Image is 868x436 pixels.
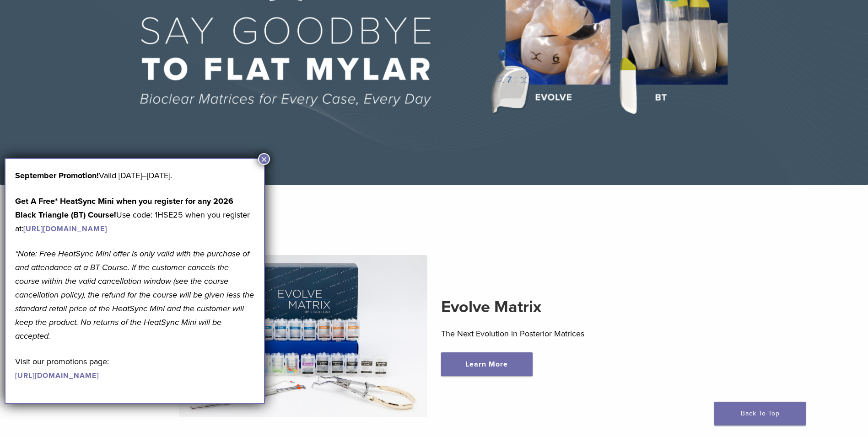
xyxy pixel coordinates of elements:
[23,224,107,234] a: [URL][DOMAIN_NAME]
[15,249,254,341] em: *Note: Free HeatSync Mini offer is only valid with the purchase of and attendance at a BT Course....
[441,296,690,318] h2: Evolve Matrix
[15,194,254,235] p: Use code: 1HSE25 when you register at:
[15,196,233,220] strong: Get A Free* HeatSync Mini when you register for any 2026 Black Triangle (BT) Course!
[15,169,254,182] p: Valid [DATE]–[DATE].
[15,355,254,382] p: Visit our promotions page:
[441,327,690,340] p: The Next Evolution in Posterior Matrices
[15,170,99,181] b: September Promotion!
[258,153,270,165] button: Close
[179,255,427,417] img: Evolve Matrix
[714,402,806,425] a: Back To Top
[441,352,533,376] a: Learn More
[15,371,99,380] a: [URL][DOMAIN_NAME]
